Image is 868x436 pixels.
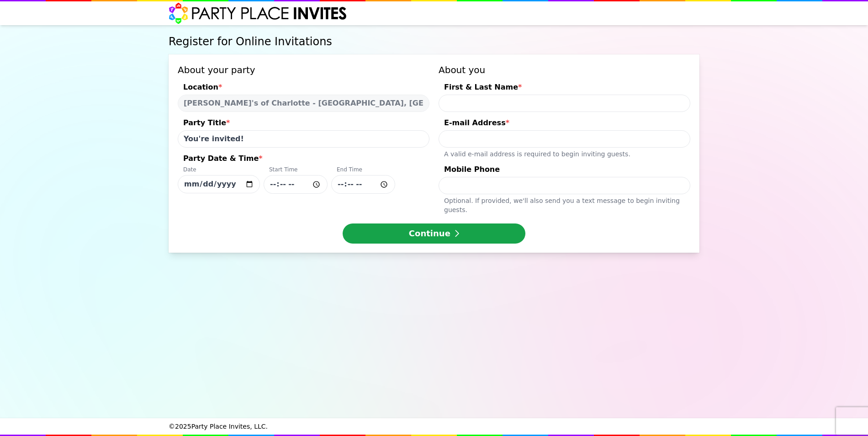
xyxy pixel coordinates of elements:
[178,82,429,95] div: Location
[178,166,260,175] div: Date
[178,130,429,148] input: Party Title*
[439,194,690,214] div: Optional. If provided, we ' ll also send you a text message to begin inviting guests.
[343,223,525,244] button: Continue
[264,175,328,194] input: Party Date & Time*DateStart TimeEnd Time
[439,117,690,130] div: E-mail Address
[169,34,699,49] h1: Register for Online Invitations
[264,166,328,175] div: Start Time
[439,95,690,112] input: First & Last Name*
[439,130,690,148] input: E-mail Address*A valid e-mail address is required to begin inviting guests.
[178,95,429,112] select: Location*
[178,153,429,166] div: Party Date & Time
[178,64,429,76] h3: About your party
[178,117,429,130] div: Party Title
[331,166,395,175] div: End Time
[169,2,347,24] img: Party Place Invites
[439,64,690,76] h3: About you
[169,418,699,435] div: © 2025 Party Place Invites, LLC.
[439,82,690,95] div: First & Last Name
[439,177,690,194] input: Mobile PhoneOptional. If provided, we'll also send you a text message to begin inviting guests.
[178,175,260,193] input: Party Date & Time*DateStart TimeEnd Time
[439,148,690,159] div: A valid e-mail address is required to begin inviting guests.
[439,164,690,177] div: Mobile Phone
[331,175,395,194] input: Party Date & Time*DateStart TimeEnd Time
